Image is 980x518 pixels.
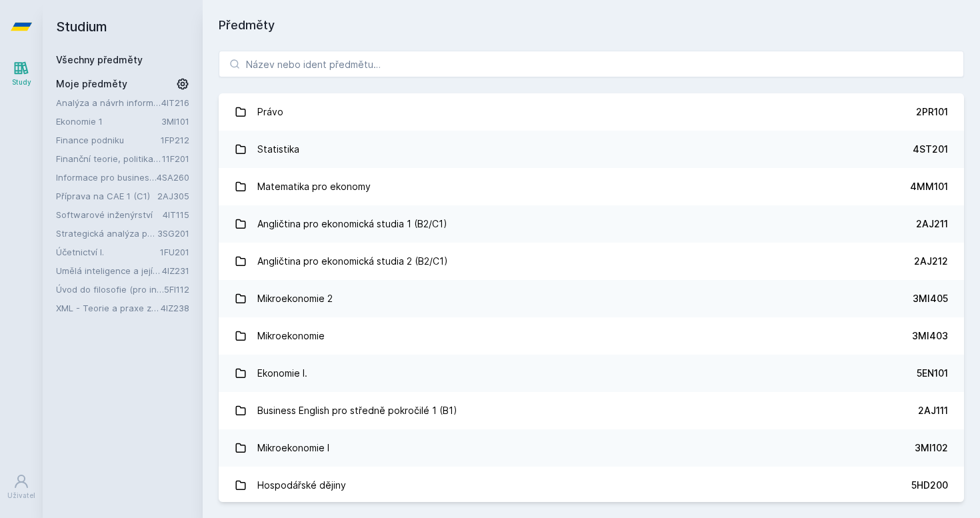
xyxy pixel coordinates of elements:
[257,248,448,275] div: Angličtina pro ekonomická studia 2 (B2/C1)
[911,479,948,492] div: 5HD200
[917,367,948,380] div: 5EN101
[219,93,964,131] a: Právo 2PR101
[219,16,964,35] h1: Předměty
[912,329,948,343] div: 3MI403
[160,247,189,257] a: 1FU201
[56,245,160,259] a: Účetnictví I.
[161,116,189,127] a: 3MI101
[56,283,164,296] a: Úvod do filosofie (pro informatiky)
[257,136,299,163] div: Statistika
[161,135,189,145] a: 1FP212
[56,208,163,221] a: Softwarové inženýrství
[219,205,964,243] a: Angličtina pro ekonomická studia 1 (B2/C1) 2AJ211
[257,360,307,387] div: Ekonomie I.
[219,467,964,504] a: Hospodářské dějiny 5HD200
[910,180,948,193] div: 4MM101
[257,211,447,237] div: Angličtina pro ekonomická studia 1 (B2/C1)
[918,404,948,417] div: 2AJ111
[7,491,35,501] div: Uživatel
[162,265,189,276] a: 4IZ231
[219,51,964,77] input: Název nebo ident předmětu…
[257,173,371,200] div: Matematika pro ekonomy
[161,97,189,108] a: 4IT216
[257,472,346,499] div: Hospodářské dějiny
[3,53,40,94] a: Study
[219,243,964,280] a: Angličtina pro ekonomická studia 2 (B2/C1) 2AJ212
[915,441,948,455] div: 3MI102
[56,77,127,91] span: Moje předměty
[257,99,283,125] div: Právo
[219,131,964,168] a: Statistika 4ST201
[219,317,964,355] a: Mikroekonomie 3MI403
[161,303,189,313] a: 4IZ238
[56,264,162,277] a: Umělá inteligence a její aplikace
[219,429,964,467] a: Mikroekonomie I 3MI102
[913,143,948,156] div: 4ST201
[916,217,948,231] div: 2AJ211
[914,255,948,268] div: 2AJ212
[163,209,189,220] a: 4IT115
[56,227,157,240] a: Strategická analýza pro informatiky a statistiky
[913,292,948,305] div: 3MI405
[257,397,457,424] div: Business English pro středně pokročilé 1 (B1)
[157,191,189,201] a: 2AJ305
[162,153,189,164] a: 11F201
[56,301,161,315] a: XML - Teorie a praxe značkovacích jazyků
[916,105,948,119] div: 2PR101
[219,355,964,392] a: Ekonomie I. 5EN101
[56,171,157,184] a: Informace pro business (v angličtině)
[219,168,964,205] a: Matematika pro ekonomy 4MM101
[56,133,161,147] a: Finance podniku
[257,323,325,349] div: Mikroekonomie
[56,189,157,203] a: Příprava na CAE 1 (C1)
[56,115,161,128] a: Ekonomie 1
[257,435,329,461] div: Mikroekonomie I
[56,152,162,165] a: Finanční teorie, politika a instituce
[3,467,40,507] a: Uživatel
[56,96,161,109] a: Analýza a návrh informačních systémů
[219,392,964,429] a: Business English pro středně pokročilé 1 (B1) 2AJ111
[56,54,143,65] a: Všechny předměty
[157,228,189,239] a: 3SG201
[12,77,31,87] div: Study
[219,280,964,317] a: Mikroekonomie 2 3MI405
[164,284,189,295] a: 5FI112
[157,172,189,183] a: 4SA260
[257,285,333,312] div: Mikroekonomie 2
